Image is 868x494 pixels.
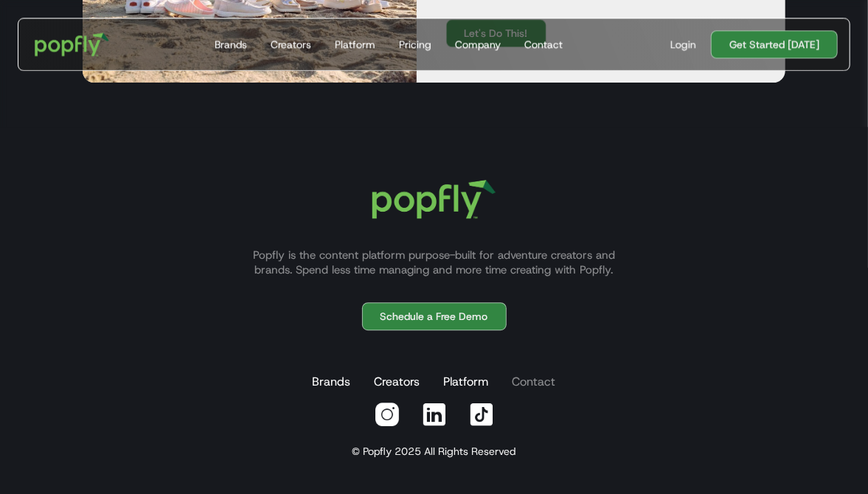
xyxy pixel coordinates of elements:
div: Login [670,37,696,52]
a: Contact [518,18,569,70]
a: Contact [510,367,559,397]
div: Company [455,37,501,52]
div: © Popfly 2025 All Rights Reserved [353,444,516,459]
a: Company [449,18,507,70]
div: Contact [524,37,563,52]
a: Brands [209,18,253,70]
a: Get Started [DATE] [711,30,838,58]
a: Platform [329,18,381,70]
a: Creators [265,18,317,70]
div: Brands [215,37,247,52]
p: Popfly is the content platform purpose-built for adventure creators and brands. Spend less time m... [235,248,633,277]
a: home [24,22,119,66]
a: Brands [310,367,354,397]
a: Schedule a Free Demo [362,302,507,330]
div: Creators [271,37,311,52]
div: Platform [335,37,375,52]
a: Pricing [393,18,437,70]
a: Creators [372,367,423,397]
a: Login [664,37,702,52]
div: Pricing [399,37,431,52]
a: Platform [441,367,492,397]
